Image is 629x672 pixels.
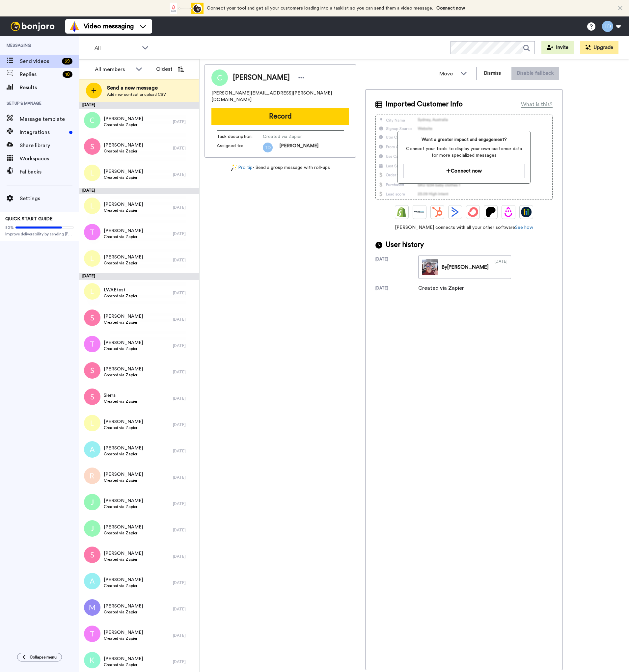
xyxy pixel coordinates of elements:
[104,392,137,399] span: Sierra
[173,659,196,664] div: [DATE]
[104,530,143,536] span: Created via Zapier
[104,339,143,346] span: [PERSON_NAME]
[485,207,496,217] img: Patreon
[84,468,100,484] img: r.png
[173,317,196,322] div: [DATE]
[104,550,143,557] span: [PERSON_NAME]
[20,195,79,202] span: Settings
[84,362,100,379] img: s.png
[5,217,53,221] span: QUICK START GUIDE
[104,418,143,425] span: [PERSON_NAME]
[403,146,525,159] span: Connect your tools to display your own customer data for more specialized messages
[20,142,79,149] span: Share library
[418,284,464,292] div: Created via Zapier
[104,201,143,208] span: [PERSON_NAME]
[20,128,67,136] span: Integrations
[84,520,100,537] img: j.png
[20,70,60,78] span: Replies
[104,583,143,588] span: Created via Zapier
[104,577,143,583] span: [PERSON_NAME]
[541,41,574,54] button: Invite
[104,471,143,478] span: [PERSON_NAME]
[104,497,143,504] span: [PERSON_NAME]
[104,609,143,615] span: Created via Zapier
[20,168,79,176] span: Fallbacks
[450,207,460,217] img: ActiveCampaign
[104,366,143,372] span: [PERSON_NAME]
[84,494,100,510] img: j.png
[84,626,100,642] img: t.png
[104,254,143,260] span: [PERSON_NAME]
[151,63,189,76] button: Oldest
[104,287,137,293] span: LWAEtest
[207,6,433,11] span: Connect your tool and get all your customers loading into a tasklist so you can send them a video...
[173,369,196,375] div: [DATE]
[104,656,143,662] span: [PERSON_NAME]
[104,629,143,636] span: [PERSON_NAME]
[104,168,143,175] span: [PERSON_NAME]
[104,603,143,609] span: [PERSON_NAME]
[167,3,204,14] div: animation
[84,250,100,267] img: l.png
[414,207,425,217] img: Ontraport
[104,636,143,641] span: Created via Zapier
[79,188,199,194] div: [DATE]
[263,133,325,140] span: Created via Zapier
[84,415,100,431] img: l.png
[173,501,196,506] div: [DATE]
[104,399,137,404] span: Created via Zapier
[20,84,79,92] span: Results
[173,172,196,177] div: [DATE]
[436,6,465,11] a: Connect now
[69,21,80,32] img: vm-color.svg
[468,207,478,217] img: ConvertKit
[107,84,166,92] span: Send a new message
[8,22,57,31] img: bj-logo-header-white.svg
[422,259,438,275] img: 398278b0-d7eb-40d1-b5ee-41d494d7d21b-thumb.jpg
[95,66,132,73] div: All members
[442,263,489,271] div: By [PERSON_NAME]
[418,255,511,279] a: By[PERSON_NAME][DATE]
[279,143,318,152] span: [PERSON_NAME]
[173,343,196,348] div: [DATE]
[104,320,143,325] span: Created via Zapier
[173,554,196,559] div: [DATE]
[173,527,196,533] div: [DATE]
[515,225,533,230] a: See how
[173,119,196,124] div: [DATE]
[104,346,143,351] span: Created via Zapier
[104,451,143,457] span: Created via Zapier
[84,138,100,155] img: s.png
[403,164,525,178] button: Connect now
[205,164,356,171] div: - Send a group message with roll-ups
[104,293,137,299] span: Created via Zapier
[397,207,407,217] img: Shopify
[84,22,134,31] span: Video messaging
[84,441,100,458] img: a.png
[432,207,443,217] img: Hubspot
[84,165,100,181] img: l.png
[173,146,196,151] div: [DATE]
[375,285,418,292] div: [DATE]
[104,228,143,234] span: [PERSON_NAME]
[5,231,74,237] span: Improve deliverability by sending [PERSON_NAME]’s from your own email
[211,69,228,86] img: Image of Candace
[5,225,14,230] span: 80%
[521,207,532,217] img: GoHighLevel
[84,573,100,589] img: a.png
[104,557,143,562] span: Created via Zapier
[580,41,618,54] button: Upgrade
[173,580,196,585] div: [DATE]
[173,205,196,210] div: [DATE]
[95,44,139,52] span: All
[20,57,59,65] span: Send videos
[173,257,196,263] div: [DATE]
[84,652,100,668] img: k.png
[173,448,196,454] div: [DATE]
[84,547,100,563] img: s.png
[211,108,349,125] button: Record
[17,653,62,661] button: Collapse menu
[403,136,525,143] span: Want a greater impact and engagement?
[104,425,143,430] span: Created via Zapier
